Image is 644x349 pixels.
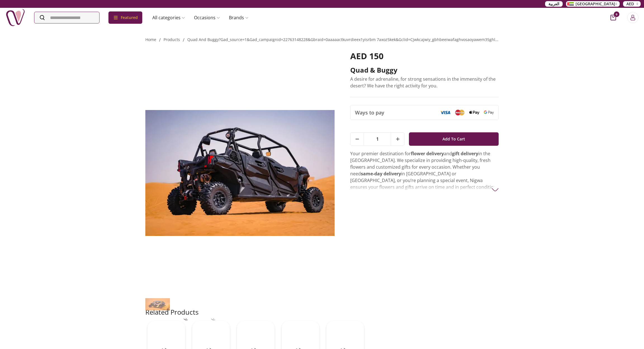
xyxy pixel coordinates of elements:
strong: same-day delivery [361,171,401,177]
p: Your premier destination for and in the [GEOGRAPHIC_DATA]. We specialize in providing high-qualit... [350,150,499,224]
img: Visa [440,111,450,114]
div: Featured [108,11,142,24]
a: Occasions [190,12,224,23]
span: العربية [548,1,559,7]
img: Quad & Buggy [173,298,201,326]
img: Quad & Buggy [145,51,335,295]
img: Google Pay [484,111,494,114]
li: / [159,37,161,43]
a: Brands [224,12,253,23]
img: Arabic_dztd3n.png [567,2,574,6]
img: arrow [492,186,499,193]
span: Ways to pay [355,109,384,116]
img: Quad & Buggy [200,298,228,326]
a: All categories [148,12,190,23]
h2: Quad & Buggy [350,66,499,75]
span: AED [626,1,634,7]
strong: flower delivery [411,150,444,157]
span: 0 [614,11,619,17]
span: 1 [364,133,391,145]
button: [GEOGRAPHIC_DATA] [566,1,620,7]
button: cart-button [610,15,616,20]
span: Add To Cart [442,134,465,144]
p: A desire for adrenaline, for strong sensations in the immensity of the desert? We have the right ... [350,76,499,89]
img: Apple Pay [469,111,479,115]
input: Search [34,12,99,23]
li: / [183,37,184,43]
span: [GEOGRAPHIC_DATA] [576,1,615,7]
button: AED [623,1,641,7]
button: Add To Cart [409,132,499,146]
a: quad and buggy?gad_source=1&gad_campaignid=22763148228&gbraid=0aaaaactkuvrdieex1yisrbm 7axoz5kek&... [187,37,605,42]
img: Mastercard [455,109,465,115]
button: Login [627,12,638,23]
a: Home [145,37,156,42]
img: Quad & Buggy [145,298,170,310]
img: Nigwa-uae-gifts [6,8,25,27]
a: products [164,37,180,42]
strong: gift delivery [452,150,478,157]
span: AED 150 [350,50,383,62]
